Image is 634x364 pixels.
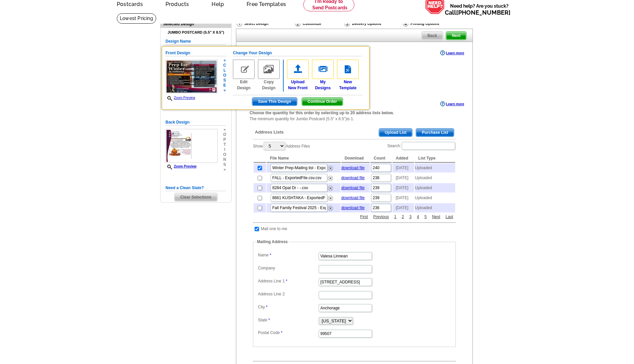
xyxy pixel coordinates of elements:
[312,60,334,91] a: MyDesigns
[236,20,294,29] div: Select Design
[223,142,226,147] span: t
[445,9,511,16] span: Call
[166,96,195,100] a: Zoom Preview
[415,183,455,192] td: Uploaded
[166,165,197,168] a: Zoom Preview
[392,183,414,192] td: [DATE]
[358,214,369,220] a: First
[372,214,391,220] a: Previous
[223,157,226,162] span: n
[223,73,226,78] span: o
[328,186,333,191] img: delete.png
[223,58,226,63] span: «
[328,166,333,171] img: delete.png
[344,20,402,29] div: Delivery Options
[264,142,285,150] select: ShowAddress Files
[416,129,454,137] span: Purchase List
[287,60,309,91] a: UploadNew Front
[256,239,288,245] legend: Mailing Address
[344,21,350,27] img: Delivery Options
[223,147,226,152] span: i
[341,154,370,163] th: Download
[258,291,318,297] label: Address Line 2
[252,97,297,106] button: Save This Design
[392,163,414,173] td: [DATE]
[223,88,226,93] span: «
[328,176,333,181] img: delete.png
[237,21,242,27] img: Select Design
[294,20,344,27] div: Customize
[341,205,365,210] a: download file
[421,31,443,40] a: Back
[166,50,226,56] h5: Front Design
[337,60,359,79] img: new-template.gif
[253,141,310,151] label: Show Address Files
[223,68,226,73] span: l
[252,98,297,106] span: Save This Design
[392,154,414,163] th: Added
[267,154,341,163] th: File Name
[161,21,231,27] div: Selected Design
[403,21,408,27] img: Printing Options & Summary
[166,38,226,45] h5: Design Name
[379,129,412,137] span: Upload List
[392,214,398,220] a: 1
[370,154,392,163] th: Count
[258,317,318,323] label: State
[408,214,413,220] a: 3
[223,167,226,172] span: »
[415,173,455,182] td: Uploaded
[302,98,343,106] span: Continue Order
[295,21,301,27] img: Customize
[166,119,226,126] h5: Back Design
[328,206,333,211] img: delete.png
[415,154,455,163] th: List Type
[341,166,365,170] a: download file
[166,30,226,35] h4: Jumbo Postcard (5.5" x 8.5")
[415,193,455,202] td: Uploaded
[392,203,414,212] td: [DATE]
[166,60,218,94] img: small-thumb.jpg
[341,176,365,180] a: download file
[456,9,511,16] a: [PHONE_NUMBER]
[166,129,218,163] img: small-thumb.jpg
[440,50,464,56] a: Learn more
[415,163,455,173] td: Uploaded
[250,111,394,115] strong: Choose the quantity for this order by selecting up to 20 address lists below.
[258,278,318,284] label: Address Line 1
[402,142,455,150] input: Search:
[328,204,333,209] a: Remove this list
[287,60,309,79] img: upload-front.gif
[166,185,226,191] h5: Need a Clean Slate?
[328,175,333,179] a: Remove this list
[223,162,226,167] span: s
[430,214,442,220] a: Next
[258,60,280,79] img: copy-design-no.gif
[223,132,226,137] span: o
[446,32,466,40] span: Next
[302,97,343,106] button: Continue Order
[236,110,472,122] div: The minimum quantity for Jumbo Postcard (5.5" x 8.5")is 1.
[415,214,421,220] a: 4
[328,196,333,201] img: delete.png
[258,252,318,258] label: Name
[444,214,455,220] a: Last
[392,173,414,182] td: [DATE]
[328,165,333,169] a: Remove this list
[440,101,464,107] a: Learn more
[341,185,365,190] a: download file
[223,137,226,142] span: p
[312,60,334,79] img: my-designs.gif
[328,194,333,199] a: Remove this list
[341,195,365,200] a: download file
[175,193,217,201] span: Clear Selections
[223,63,226,68] span: c
[223,127,226,132] span: »
[422,32,443,40] span: Back
[258,60,280,91] a: Copy Design
[415,203,455,212] td: Uploaded
[233,50,362,56] h5: Change Your Design
[223,78,226,83] span: s
[258,265,318,271] label: Company
[387,141,456,151] label: Search:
